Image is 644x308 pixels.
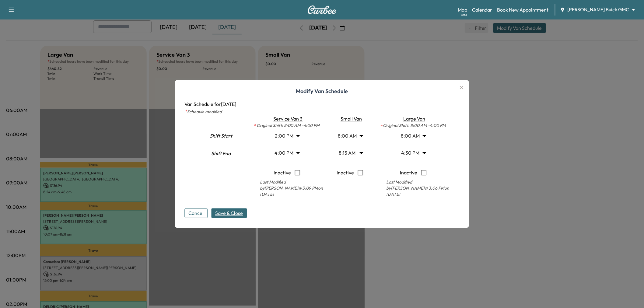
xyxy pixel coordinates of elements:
p: Van Schedule for [DATE] [185,101,460,108]
div: 8:15 AM [332,145,368,162]
div: 4:30 PM [395,145,432,162]
div: Large Van [374,115,452,123]
div: 8:00 AM [395,128,432,145]
div: Shift Start [199,128,243,146]
div: 8:00 AM [332,128,368,145]
a: MapBeta [458,6,467,13]
span: Save & Close [215,210,243,217]
a: Book New Appointment [497,6,549,13]
span: [PERSON_NAME] Buick GMC [568,6,629,13]
div: Beta [461,12,467,17]
p: Schedule modified [185,108,460,115]
p: Last Modified by [PERSON_NAME] @ 3:06 PM on [DATE] [374,179,452,198]
button: Cancel [185,208,208,218]
p: Inactive [400,166,417,179]
img: Curbee Logo [307,5,337,14]
p: Inactive [337,166,354,179]
div: Small Van [328,115,372,123]
div: Shift End [199,148,243,166]
a: Calendar [472,6,492,13]
p: Last Modified by [PERSON_NAME] @ 3:09 PM on [DATE] [248,179,326,198]
div: Service Van 3 [248,115,326,123]
h1: Modify Van Schedule [185,87,460,101]
button: Save & Close [212,208,247,218]
div: 2:00 PM [269,128,305,145]
p: Inactive [274,166,291,179]
div: 4:00 PM [269,145,305,162]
